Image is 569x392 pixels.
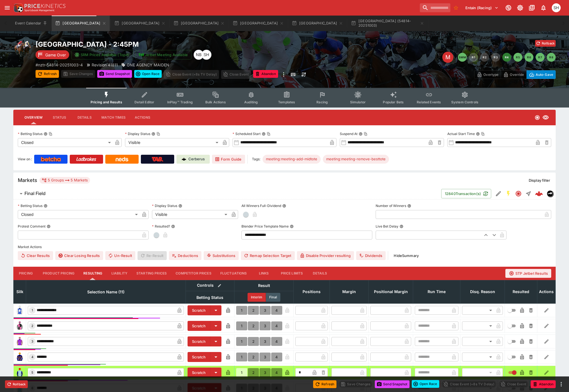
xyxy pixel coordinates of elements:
[271,353,282,361] button: 4
[412,380,439,388] div: split button
[359,132,363,136] button: Suspend AtCopy To Clipboard
[18,138,113,147] div: Closed
[271,321,282,330] button: 4
[236,353,247,361] button: 1
[212,155,245,164] a: Form Guide
[525,176,553,185] button: Display filter
[152,203,177,208] p: Display Status
[15,353,24,361] img: runner 4
[481,132,485,136] button: Copy To Clipboard
[280,70,287,79] button: more
[24,4,66,8] img: PriceKinetics
[236,337,247,346] button: 1
[251,267,276,280] button: Links
[330,280,369,303] th: Margin
[167,100,193,104] span: InPlay™ Trading
[151,132,155,136] button: Display StatusCopy To Clipboard
[152,210,229,219] div: Visible
[152,157,163,161] img: TabNZ
[116,157,128,161] img: Neds
[253,70,278,78] button: Abandon
[356,251,386,260] button: Dividends
[350,100,366,104] span: Simulator
[266,293,280,302] button: Final
[407,204,411,208] button: Number of Winners
[248,306,259,315] button: 2
[501,70,526,79] button: Override
[18,155,32,164] label: View on :
[278,100,295,104] span: Templates
[290,224,294,228] button: Blender Price Template Name
[552,3,561,12] div: Scott Hunt
[513,189,523,199] button: Closed
[294,280,330,303] th: Positions
[24,191,46,196] h6: Final Field
[216,267,251,280] button: Fluctuations
[535,115,540,120] svg: Closed
[536,72,553,78] p: Auto-Save
[188,305,210,315] button: Scratch
[236,321,247,330] button: 1
[18,224,46,229] p: Protest Comment
[262,132,266,136] button: Scheduled StartCopy To Clipboard
[316,100,328,104] span: Racing
[263,155,321,164] div: Betting Target: cerberus
[12,2,23,13] img: PriceKinetics Logo
[491,53,500,62] button: R3
[18,251,53,260] button: Clear Results
[442,52,453,63] div: Edit Meeting
[18,243,551,251] label: Market Actions
[515,3,525,13] button: Toggle light/dark mode
[451,3,460,12] button: No Bookmarks
[18,177,37,183] h5: Markets
[134,70,162,78] button: Open Race
[188,336,210,346] button: Scratch
[313,380,336,388] button: Refresh
[480,53,489,62] button: R2
[259,368,271,377] button: 3
[248,321,259,330] button: 2
[288,16,346,31] button: [GEOGRAPHIC_DATA]
[79,267,107,280] button: Resulting
[2,3,12,13] button: open drawer
[20,111,47,124] button: Overview
[458,53,556,62] nav: pagination navigation
[107,267,132,280] button: Liability
[45,52,66,58] p: Game Over
[97,70,132,78] button: Send Snapshot
[241,203,281,208] p: All Winners Full-Dividend
[531,380,556,388] button: Abandon
[493,189,503,199] button: Edit Detail
[105,251,135,260] button: Un-Result
[340,131,358,136] p: Suspend At
[125,138,220,147] div: Visible
[323,155,389,164] div: Betting Target: cerberus
[18,131,43,136] p: Betting Status
[536,53,545,62] button: R7
[236,368,247,377] button: 1
[502,53,511,62] button: R4
[558,381,565,388] button: more
[513,53,522,62] button: R5
[186,280,234,291] th: Controls
[441,189,491,198] button: 12840Transaction(s)
[52,16,110,31] button: [GEOGRAPHIC_DATA]
[307,267,332,280] button: Details
[44,132,48,136] button: Betting StatusCopy To Clipboard
[49,132,53,136] button: Copy To Clipboard
[474,70,556,79] div: Start From
[420,3,450,12] input: search
[282,204,286,208] button: All Winners Full-Dividend
[156,132,160,136] button: Copy To Clipboard
[216,282,223,289] button: Bulk edit
[297,251,354,260] button: Disable Provider resulting
[510,72,524,78] p: Override
[188,368,210,378] button: Scratch
[483,72,498,78] p: Overtype
[413,280,460,303] th: Run Time
[259,353,271,361] button: 3
[253,71,278,76] span: Mark an event as closed and abandoned.
[36,40,296,49] h2: Copy To Clipboard
[176,155,210,164] a: Cerberus
[241,224,289,229] p: Blender Price Template Name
